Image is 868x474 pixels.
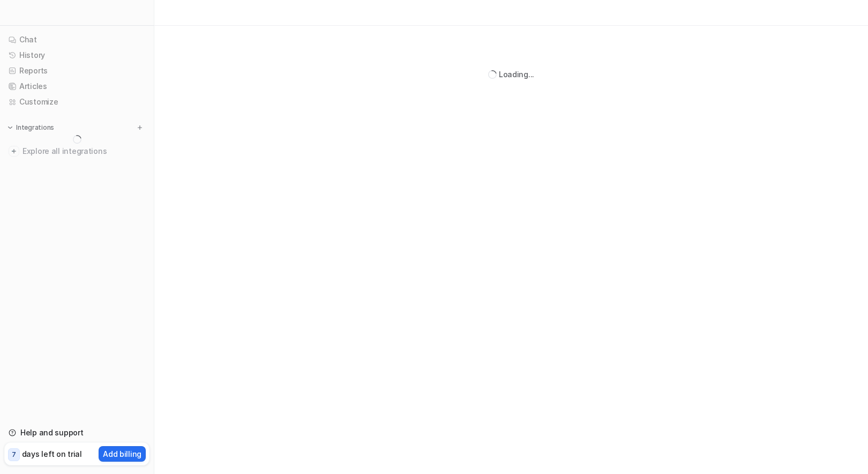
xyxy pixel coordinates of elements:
a: Chat [4,32,149,47]
div: Loading... [499,69,534,80]
p: days left on trial [22,448,82,460]
img: explore all integrations [9,146,19,157]
button: Add billing [99,446,146,462]
a: History [4,48,149,63]
span: Explore all integrations [23,143,145,160]
a: Explore all integrations [4,144,149,159]
a: Articles [4,79,149,94]
p: Integrations [16,123,54,132]
img: expand menu [6,124,14,131]
img: menu_add.svg [136,124,144,131]
a: Help and support [4,425,149,440]
p: 7 [12,450,16,460]
a: Customize [4,94,149,109]
p: Add billing [103,448,141,460]
button: Integrations [4,122,57,133]
a: Reports [4,63,149,78]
